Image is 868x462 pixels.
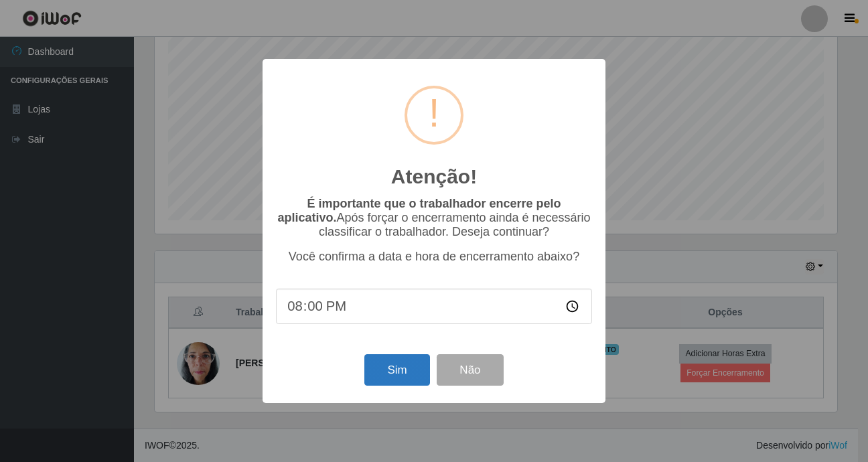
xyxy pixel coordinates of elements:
b: É importante que o trabalhador encerre pelo aplicativo. [277,197,561,224]
button: Não [437,354,503,386]
p: Após forçar o encerramento ainda é necessário classificar o trabalhador. Deseja continuar? [276,197,592,239]
button: Sim [364,354,429,386]
h2: Atenção! [391,165,477,189]
p: Você confirma a data e hora de encerramento abaixo? [276,250,592,264]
